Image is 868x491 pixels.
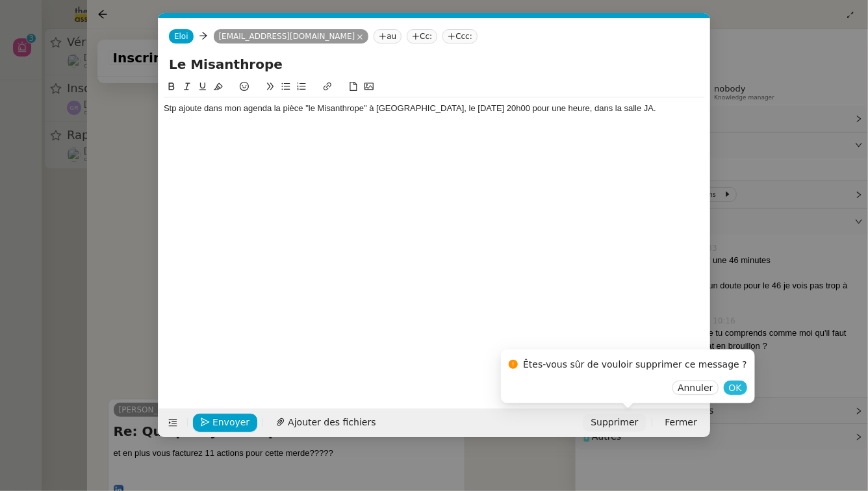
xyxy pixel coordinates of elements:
span: Ajouter des fichiers [288,415,376,430]
nz-tag: [EMAIL_ADDRESS][DOMAIN_NAME] [214,29,369,44]
span: Supprimer [591,415,638,430]
button: OK [724,381,747,395]
span: Fermer [665,415,697,430]
input: Subject [169,55,700,74]
button: Fermer [657,414,705,432]
button: Envoyer [193,414,257,432]
nz-tag: Cc: [407,29,437,44]
button: Annuler [672,381,718,395]
div: Stp ajoute dans mon agenda la pièce "le Misanthrope" à [GEOGRAPHIC_DATA], le [DATE] 20h00 pour un... [164,103,705,114]
button: Ajouter des fichiers [268,414,383,432]
span: OK [729,381,742,394]
nz-tag: au [374,29,402,44]
button: Supprimer [583,414,646,432]
nz-tag: Ccc: [442,29,478,44]
div: Êtes-vous sûr de vouloir supprimer ce message ? [523,357,747,372]
span: Envoyer [212,415,249,430]
span: Eloi [174,32,188,41]
span: Annuler [678,381,713,394]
